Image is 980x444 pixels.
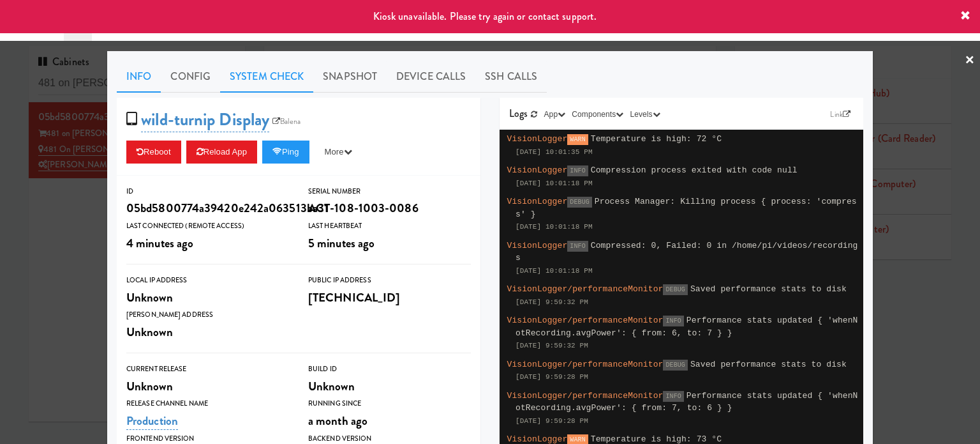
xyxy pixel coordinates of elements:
[516,223,593,231] span: [DATE] 10:01:18 PM
[308,234,375,252] span: 5 minutes ago
[516,316,858,338] span: Performance stats updated { 'whenNotRecording.avgPower': { from: 6, to: 7 } }
[516,180,593,187] span: [DATE] 10:01:18 PM
[220,61,313,93] a: System Check
[126,376,289,397] div: Unknown
[387,61,475,93] a: Device Calls
[308,412,367,429] span: a month ago
[308,363,471,376] div: Build Id
[827,108,854,121] a: Link
[126,309,289,321] div: [PERSON_NAME] Address
[507,134,568,144] span: VisionLogger
[507,316,664,325] span: VisionLogger/performanceMonitor
[308,376,471,397] div: Unknown
[126,141,181,164] button: Reboot
[591,434,722,444] span: Temperature is high: 73 °C
[117,61,161,93] a: Info
[126,287,289,309] div: Unknown
[308,197,471,219] div: ACT-108-1003-0086
[126,234,193,252] span: 4 minutes ago
[126,185,289,198] div: ID
[516,391,858,413] span: Performance stats updated { 'whenNotRecording.avgPower': { from: 7, to: 6 } }
[690,360,847,369] span: Saved performance stats to disk
[308,185,471,198] div: Serial Number
[269,115,304,128] a: Balena
[126,274,289,287] div: Local IP Address
[567,165,588,176] span: INFO
[373,9,597,24] span: Kiosk unavailable. Please try again or contact support.
[516,417,588,425] span: [DATE] 9:59:28 PM
[475,61,547,93] a: SSH Calls
[663,284,688,295] span: DEBUG
[516,241,858,263] span: Compressed: 0, Failed: 0 in /home/pi/videos/recordings
[568,108,627,121] button: Components
[308,397,471,410] div: Running Since
[126,412,178,430] a: Production
[262,141,309,164] button: Ping
[567,241,588,252] span: INFO
[591,134,722,144] span: Temperature is high: 72 °C
[126,363,289,376] div: Current Release
[507,434,568,444] span: VisionLogger
[161,61,220,93] a: Config
[516,373,588,381] span: [DATE] 9:59:28 PM
[507,284,664,294] span: VisionLogger/performanceMonitor
[627,108,663,121] button: Levels
[315,141,362,164] button: More
[663,391,683,402] span: INFO
[516,342,588,349] span: [DATE] 9:59:32 PM
[507,241,568,250] span: VisionLogger
[516,298,588,306] span: [DATE] 9:59:32 PM
[507,165,568,175] span: VisionLogger
[507,360,664,369] span: VisionLogger/performanceMonitor
[313,61,387,93] a: Snapshot
[308,287,471,309] div: [TECHNICAL_ID]
[663,316,683,326] span: INFO
[126,321,289,343] div: Unknown
[567,197,592,208] span: DEBUG
[507,391,664,401] span: VisionLogger/performanceMonitor
[690,284,847,294] span: Saved performance stats to disk
[663,360,688,371] span: DEBUG
[308,220,471,233] div: Last Heartbeat
[507,197,568,206] span: VisionLogger
[965,41,975,80] a: ×
[541,108,569,121] button: App
[126,220,289,233] div: Last Connected (Remote Access)
[567,134,588,145] span: WARN
[516,197,857,219] span: Process Manager: Killing process { process: 'compress' }
[126,397,289,410] div: Release Channel Name
[516,267,593,275] span: [DATE] 10:01:18 PM
[186,141,257,164] button: Reload App
[509,106,528,121] span: Logs
[308,274,471,287] div: Public IP Address
[516,148,593,156] span: [DATE] 10:01:35 PM
[141,107,269,132] a: wild-turnip Display
[126,197,289,219] div: 05bd5800774a39420e242a063513ba31
[591,165,798,175] span: Compression process exited with code null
